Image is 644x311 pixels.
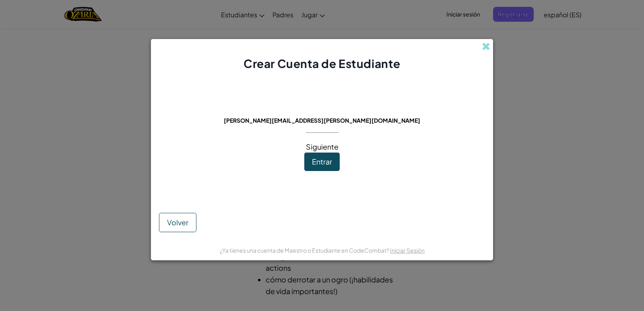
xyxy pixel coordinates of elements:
button: Entrar [304,152,340,171]
span: Este correo electrónico ya está en uso: [235,105,409,115]
span: ¿Ya tienes una cuenta de Maestro o Estudiante en CodeCombat? [220,247,390,254]
span: Entrar [312,157,332,166]
span: [PERSON_NAME][EMAIL_ADDRESS][PERSON_NAME][DOMAIN_NAME] [224,117,420,124]
span: Crear Cuenta de Estudiante [244,56,400,70]
a: Iniciar Sesión [390,247,425,254]
button: Volver [159,213,196,232]
span: Siguiente [306,142,339,151]
span: Volver [167,218,188,227]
